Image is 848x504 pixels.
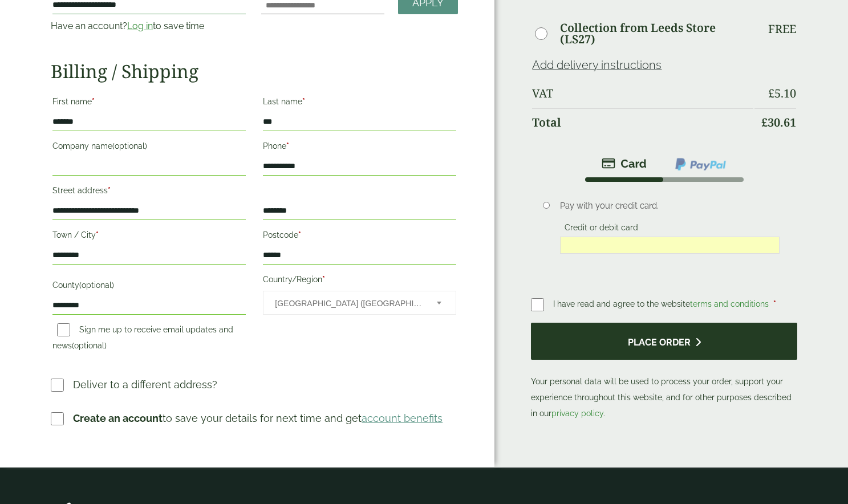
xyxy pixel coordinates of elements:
label: Sign me up to receive email updates and news [52,325,233,353]
abbr: required [302,97,305,106]
th: Total [532,108,753,136]
p: Your personal data will be used to process your order, support your experience throughout this we... [531,323,797,421]
span: £ [761,115,768,130]
span: £ [768,86,774,101]
abbr: required [322,275,325,284]
p: to save your details for next time and get [73,410,443,426]
p: Have an account? to save time [51,19,247,33]
label: Collection from Leeds Store (LS27) [560,22,753,45]
p: Free [768,22,796,36]
label: Street address [52,182,246,202]
label: Company name [52,138,246,157]
span: (optional) [112,141,147,151]
label: First name [52,94,246,113]
p: Deliver to a different address? [73,377,217,392]
iframe: Secure card payment input frame [563,240,776,250]
a: Log in [127,21,153,31]
img: ppcp-gateway.png [674,157,727,172]
a: Add delivery instructions [532,58,662,72]
abbr: required [286,141,289,151]
label: Postcode [263,227,456,246]
label: Phone [263,138,456,157]
span: (optional) [79,281,114,290]
a: account benefits [362,412,443,424]
span: United Kingdom (UK) [275,291,421,315]
abbr: required [96,230,99,239]
img: stripe.png [602,157,647,170]
strong: Create an account [73,412,163,424]
label: County [52,277,246,296]
th: VAT [532,80,753,107]
bdi: 30.61 [761,115,796,130]
h2: Billing / Shipping [51,60,458,82]
abbr: required [108,186,111,195]
label: Country/Region [263,271,456,291]
abbr: required [298,230,301,239]
a: privacy policy [551,409,603,418]
span: (optional) [72,341,107,350]
p: Pay with your credit card. [560,200,780,212]
label: Credit or debit card [560,223,643,235]
abbr: required [92,97,95,106]
span: I have read and agree to the website [553,299,771,308]
button: Place order [531,323,797,360]
label: Last name [263,94,456,113]
abbr: required [773,299,776,308]
input: Sign me up to receive email updates and news(optional) [57,323,70,336]
bdi: 5.10 [768,86,796,101]
span: Country/Region [263,291,456,315]
a: terms and conditions [690,299,769,308]
label: Town / City [52,227,246,246]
